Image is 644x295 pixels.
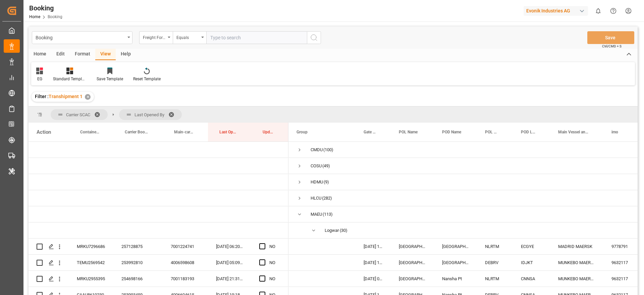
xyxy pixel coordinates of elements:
[434,255,477,270] div: [GEOGRAPHIC_DATA], [GEOGRAPHIC_DATA]
[97,76,123,82] div: Save Template
[113,255,163,270] div: 253992810
[603,271,642,287] div: 9632117
[208,271,251,287] div: [DATE] 21:31:51
[364,130,377,134] span: Gate In POL
[116,49,136,60] div: Help
[143,33,166,41] div: Freight Forwarder's Reference No.
[29,142,288,158] div: Press SPACE to select this row.
[113,239,163,254] div: 257128875
[324,174,329,190] span: (9)
[36,33,125,41] div: Booking
[163,271,208,287] div: 7001183193
[269,239,280,254] div: NO
[29,206,288,222] div: Press SPACE to select this row.
[66,112,90,117] span: Carrier SCAC
[587,31,634,44] button: Save
[69,255,113,270] div: TEMU2569542
[477,271,513,287] div: NLRTM
[206,31,307,44] input: Type to search
[69,239,113,254] div: MRKU7296686
[29,222,288,239] div: Press SPACE to select this row.
[558,130,589,134] span: Main Vessel and Vessel Imo
[176,33,199,41] div: Equals
[434,271,477,287] div: Nansha Pt
[29,255,288,271] div: Press SPACE to select this row.
[219,130,237,134] span: Last Opened Date
[356,239,391,254] div: [DATE] 15:53:00
[434,239,477,254] div: [GEOGRAPHIC_DATA]
[325,223,339,238] div: Logward System
[208,255,251,270] div: [DATE] 05:09:38
[356,271,391,287] div: [DATE] 05:53:00
[125,130,149,134] span: Carrier Booking No.
[602,44,622,49] span: Ctrl/CMD + S
[69,271,113,287] div: MRKU2955395
[485,130,499,134] span: POL Locode
[37,129,51,135] div: Action
[29,271,288,287] div: Press SPACE to select this row.
[85,94,91,100] div: ✕
[51,49,70,60] div: Edit
[340,223,347,238] span: (30)
[524,6,588,16] div: Evonik Industries AG
[550,271,603,287] div: MUNKEBO MAERSK
[29,3,62,13] div: Booking
[391,255,434,270] div: [GEOGRAPHIC_DATA]
[173,31,206,44] button: open menu
[391,271,434,287] div: [GEOGRAPHIC_DATA]
[297,130,308,134] span: Group
[322,158,330,174] span: (49)
[311,158,322,174] div: COSU
[603,255,642,270] div: 9632117
[53,76,87,82] div: Standard Templates
[323,207,333,222] span: (113)
[307,31,321,44] button: search button
[113,271,163,287] div: 254698166
[311,142,323,158] div: CMDU
[322,191,332,206] span: (282)
[139,31,173,44] button: open menu
[311,207,322,222] div: MAEU
[521,130,536,134] span: POD Locode
[603,239,642,254] div: 9778791
[70,49,95,60] div: Format
[135,112,164,117] span: Last Opened By
[311,174,323,190] div: HDMU
[163,255,208,270] div: 4006598608
[550,239,603,254] div: MADRID MAERSK
[477,255,513,270] div: DEBRV
[391,239,434,254] div: [GEOGRAPHIC_DATA]
[323,142,333,158] span: (100)
[513,255,550,270] div: IDJKT
[29,190,288,206] div: Press SPACE to select this row.
[133,76,161,82] div: Reset Template
[29,174,288,190] div: Press SPACE to select this row.
[35,94,49,99] span: Filter :
[80,130,99,134] span: Container No.
[611,130,618,134] span: imo
[591,3,606,18] button: show 0 new notifications
[29,49,51,60] div: Home
[269,271,280,287] div: NO
[29,158,288,174] div: Press SPACE to select this row.
[29,14,40,19] a: Home
[36,76,43,82] div: EG
[49,94,83,99] span: Transhipment 1
[477,239,513,254] div: NLRTM
[163,239,208,254] div: 7001224741
[606,3,621,18] button: Help Center
[263,130,274,134] span: Update Last Opened By
[524,4,591,17] button: Evonik Industries AG
[399,130,418,134] span: POL Name
[29,239,288,255] div: Press SPACE to select this row.
[356,255,391,270] div: [DATE] 19:25:00
[32,31,132,44] button: open menu
[208,239,251,254] div: [DATE] 06:20:51
[269,255,280,270] div: NO
[550,255,603,270] div: MUNKEBO MAERSK
[174,130,194,134] span: Main-carriage No.
[513,239,550,254] div: ECGYE
[513,271,550,287] div: CNNSA
[442,130,461,134] span: POD Name
[311,191,321,206] div: HLCU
